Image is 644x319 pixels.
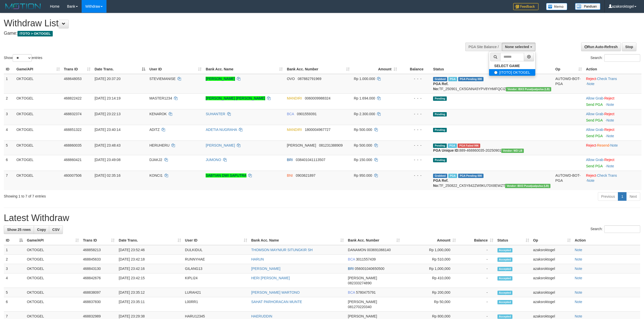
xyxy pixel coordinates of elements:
[433,144,447,148] span: Pending
[584,65,641,74] th: Action
[25,273,81,288] td: OKTOGEL
[584,141,641,155] td: · ·
[25,264,81,273] td: OKTOGEL
[354,112,375,116] span: Rp 2.300.000
[402,273,458,288] td: Rp 410,000
[14,155,62,171] td: OKTOGEL
[81,236,117,245] th: Trans ID: activate to sort column ascending
[586,112,603,116] a: Allow Grab
[117,236,183,245] th: Date Trans.: activate to sort column ascending
[497,248,513,252] span: Accepted
[581,43,621,51] a: Run Auto-Refresh
[4,264,25,273] td: 3
[597,77,617,81] a: Check Trans
[458,144,480,148] span: PGA Error
[531,255,573,264] td: azaksroktogel
[401,96,429,101] div: - - -
[501,149,524,153] span: Vendor URL: https://dashboard.q2checkout.com/secure
[149,112,167,116] span: KENAROK
[206,173,246,177] a: SABTIAN DWI SAPUTRA
[553,74,584,94] td: AUTOWD-BOT-PGA
[348,281,371,285] span: Copy 082333274890 to clipboard
[4,125,14,141] td: 4
[584,93,641,109] td: ·
[147,65,204,74] th: User ID: activate to sort column ascending
[64,77,82,81] span: 468648053
[348,248,366,252] span: DANAMON
[117,264,183,273] td: [DATE] 23:42:16
[604,158,615,162] a: Reject
[604,128,615,132] a: Reject
[402,245,458,255] td: Rp 1,000,000
[4,245,25,255] td: 1
[431,65,553,74] th: Status
[352,65,399,74] th: Amount: activate to sort column ascending
[149,96,172,100] span: MASTER1234
[81,297,117,312] td: 468837830
[25,236,81,245] th: Game/API: activate to sort column ascending
[458,245,495,255] td: -
[4,255,25,264] td: 2
[575,290,582,294] a: Note
[448,174,457,178] span: Marked by azaksroktogel
[95,128,120,132] span: [DATE] 23:40:14
[575,257,582,261] a: Note
[64,143,82,147] span: 468860035
[513,3,539,10] img: Feedback.jpg
[604,54,640,62] input: Search:
[354,77,375,81] span: Rp 1.000.000
[4,236,25,245] th: ID: activate to sort column descending
[4,109,14,125] td: 3
[433,128,447,132] span: Pending
[251,257,264,261] a: HARUN
[348,276,377,280] span: [PERSON_NAME]
[14,125,62,141] td: OKTOGEL
[433,158,447,162] span: Pending
[586,164,602,168] a: Send PGA
[586,143,596,147] a: Reject
[465,43,502,51] div: PGA Site Balance /
[4,3,42,10] img: MOTION_logo.png
[586,96,603,100] a: Allow Grab
[206,128,237,132] a: ADETIA NUGRAHA
[489,69,535,76] label: [ITOTO] OKTOGEL
[458,264,495,273] td: -
[183,236,249,245] th: User ID: activate to sort column ascending
[433,148,459,152] b: PGA Unique ID:
[287,112,294,116] span: BCA
[93,65,147,74] th: Date Trans.: activate to sort column descending
[348,267,354,271] span: BRI
[606,103,614,107] a: Note
[14,141,62,155] td: OKTOGEL
[25,297,81,312] td: OKTOGEL
[586,158,604,162] span: ·
[49,225,63,234] a: CSV
[296,173,315,177] span: Copy 0903621897 to clipboard
[17,31,53,36] span: ITOTO > OKTOGEL
[117,255,183,264] td: [DATE] 23:42:18
[618,192,627,201] a: 1
[431,141,553,155] td: 889-468860035-20250901
[458,174,484,178] span: PGA Pending
[622,43,636,51] a: Stop
[95,158,120,162] span: [DATE] 23:49:08
[531,264,573,273] td: azaksroktogel
[183,264,249,273] td: GILANG13
[251,314,272,318] a: HAERUDDIN
[4,225,34,234] a: Show 25 rows
[95,143,120,147] span: [DATE] 23:48:43
[401,111,429,116] div: - - -
[206,112,225,116] a: SUHANTER
[117,245,183,255] td: [DATE] 23:52:46
[81,273,117,288] td: 468842676
[305,128,330,132] span: Copy 1800004967727 to clipboard
[4,93,14,109] td: 2
[584,125,641,141] td: ·
[52,228,60,232] span: CSV
[587,82,595,86] a: Note
[497,300,513,304] span: Accepted
[206,143,235,147] a: [PERSON_NAME]
[251,267,280,271] a: [PERSON_NAME]
[586,112,604,116] span: ·
[433,77,447,81] span: Grabbed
